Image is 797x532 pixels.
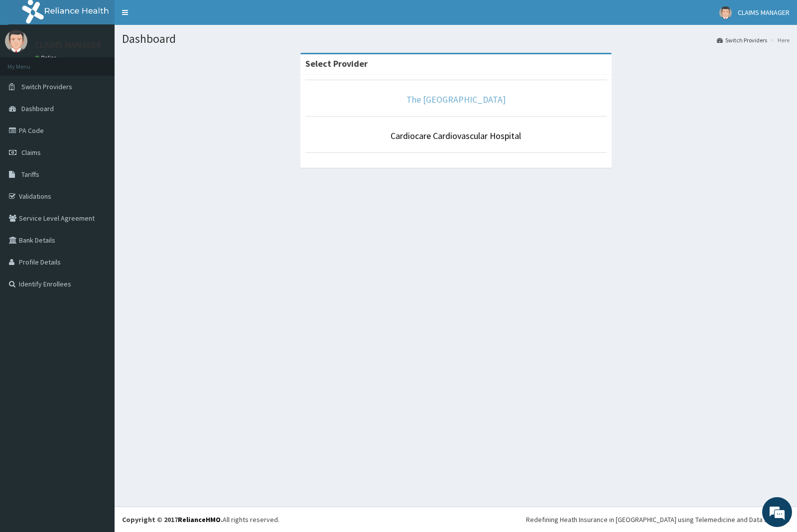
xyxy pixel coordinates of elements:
[21,148,41,157] span: Claims
[163,5,187,29] div: Minimize live chat window
[21,170,39,179] span: Tariffs
[122,515,223,524] strong: Copyright © 2017 .
[719,6,732,19] img: User Image
[21,82,72,91] span: Switch Providers
[115,507,797,532] footer: All rights reserved.
[122,32,790,45] h1: Dashboard
[391,130,521,141] a: Cardiocare Cardiovascular Hospital
[406,94,506,105] a: The [GEOGRAPHIC_DATA]
[21,104,54,113] span: Dashboard
[52,56,167,69] div: Chat with us now
[58,126,137,226] span: We're online!
[178,515,221,524] a: RelianceHMO
[5,30,27,52] img: User Image
[18,50,40,75] img: d_794563401_company_1708531726252_794563401
[526,515,790,525] div: Redefining Heath Insurance in [GEOGRAPHIC_DATA] using Telemedicine and Data Science!
[35,54,59,61] a: Online
[5,272,190,307] textarea: Type your message and hit 'Enter'
[305,58,368,69] strong: Select Provider
[738,8,790,17] span: CLAIMS MANAGER
[35,40,102,49] p: CLAIMS MANAGER
[717,36,767,44] a: Switch Providers
[768,36,790,44] li: Here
